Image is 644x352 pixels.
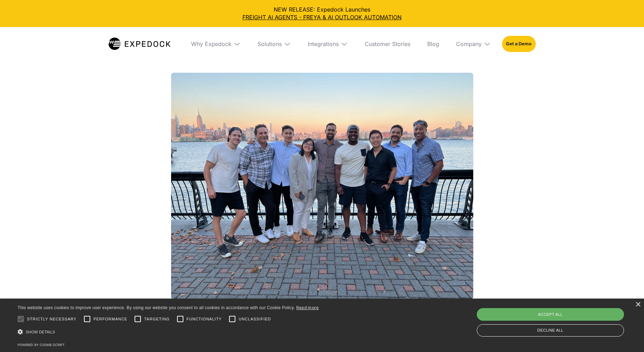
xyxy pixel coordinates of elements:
div: Accept all [477,308,624,321]
span: Show details [26,330,55,334]
span: Unclassified [239,316,271,322]
div: Solutions [258,40,282,47]
div: Company [450,27,496,61]
span: This website uses cookies to improve user experience. By using our website you consent to all coo... [18,305,295,310]
div: Integrations [308,40,339,47]
div: Solutions [252,27,297,61]
div: Why Expedock [186,27,246,61]
span: Targeting [144,316,169,322]
span: Strictly necessary [27,316,77,322]
a: FREIGHT AI AGENTS - FREYA & AI OUTLOOK AUTOMATION [6,13,638,21]
a: Powered by cookie-script [18,343,65,347]
iframe: Chat Widget [609,318,644,352]
img: Co-founders Jig Young and Jeff Tan of Expedock.com with Sales Team [171,73,473,299]
a: Get a Demo [502,36,535,52]
a: Blog [422,27,445,61]
a: Read more [296,305,319,310]
div: Integrations [302,27,353,61]
div: Why Expedock [191,40,232,47]
a: Customer Stories [359,27,416,61]
div: Close [635,302,640,307]
div: Decline all [477,324,624,337]
span: Functionality [187,316,222,322]
div: Show details [18,327,319,337]
div: Company [456,40,482,47]
div: NEW RELEASE: Expedock Launches [6,6,638,21]
span: Performance [93,316,128,322]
